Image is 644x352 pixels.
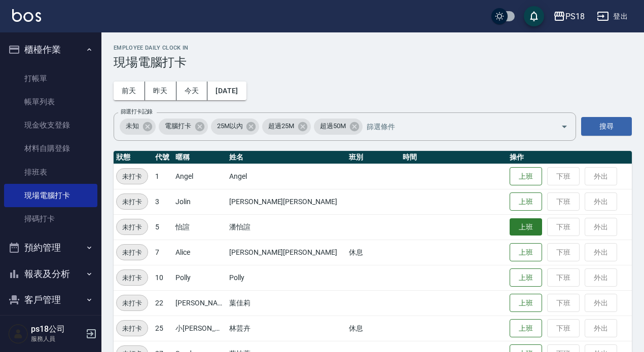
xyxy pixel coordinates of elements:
button: Open [556,119,573,135]
button: [DATE] [207,82,246,100]
span: 未知 [120,121,145,131]
td: Jolin [173,189,227,214]
td: [PERSON_NAME] [173,290,227,316]
td: 3 [153,189,173,214]
h5: ps18公司 [31,324,83,334]
span: 未打卡 [117,171,148,182]
label: 篩選打卡記錄 [121,108,153,115]
h2: Employee Daily Clock In [114,45,632,51]
button: 報表及分析 [4,261,97,287]
a: 材料自購登錄 [4,137,97,160]
th: 代號 [153,151,173,164]
button: save [524,6,544,26]
td: [PERSON_NAME][PERSON_NAME] [227,240,346,265]
button: 搜尋 [581,117,632,136]
button: 上班 [510,294,542,312]
span: 超過25M [262,121,300,131]
span: 未打卡 [117,197,148,207]
td: 5 [153,214,173,240]
h3: 現場電腦打卡 [114,55,632,69]
div: 超過25M [262,119,311,135]
input: 篩選條件 [364,118,543,135]
div: 25M以內 [211,119,260,135]
button: 上班 [510,192,542,211]
button: 上班 [510,218,542,236]
td: 小[PERSON_NAME] [173,316,227,341]
td: Angel [227,164,346,189]
a: 掃碼打卡 [4,207,97,230]
td: 1 [153,164,173,189]
button: 預約管理 [4,234,97,261]
span: 未打卡 [117,298,148,308]
div: 電腦打卡 [159,119,208,135]
span: 25M以內 [211,121,249,131]
span: 未打卡 [117,323,148,334]
a: 排班表 [4,161,97,184]
span: 超過50M [314,121,352,131]
a: 現金收支登錄 [4,113,97,137]
td: 7 [153,240,173,265]
th: 狀態 [114,151,153,164]
button: 上班 [510,319,542,338]
button: 上班 [510,268,542,287]
button: 員工及薪資 [4,313,97,339]
div: 未知 [120,119,156,135]
th: 操作 [507,151,632,164]
td: 25 [153,316,173,341]
td: 怡諠 [173,214,227,240]
button: 登出 [593,7,632,26]
span: 電腦打卡 [159,121,197,131]
div: 超過50M [314,119,363,135]
td: Polly [173,265,227,290]
td: 林芸卉 [227,316,346,341]
span: 未打卡 [117,272,148,283]
span: 未打卡 [117,222,148,232]
p: 服務人員 [31,334,83,343]
button: 客戶管理 [4,287,97,313]
div: PS18 [565,10,585,23]
td: [PERSON_NAME][PERSON_NAME] [227,189,346,214]
span: 未打卡 [117,247,148,258]
img: Logo [12,9,41,22]
td: 10 [153,265,173,290]
th: 時間 [400,151,508,164]
button: 櫃檯作業 [4,36,97,63]
td: 休息 [346,240,400,265]
button: 上班 [510,167,542,186]
a: 現場電腦打卡 [4,184,97,207]
td: 休息 [346,316,400,341]
button: 昨天 [145,82,176,100]
td: 葉佳莉 [227,290,346,316]
a: 打帳單 [4,67,97,90]
th: 姓名 [227,151,346,164]
button: 前天 [114,82,145,100]
button: 今天 [176,82,208,100]
a: 帳單列表 [4,90,97,113]
button: PS18 [549,6,589,27]
td: 潘怡諠 [227,214,346,240]
td: 22 [153,290,173,316]
th: 班別 [346,151,400,164]
button: 上班 [510,243,542,262]
th: 暱稱 [173,151,227,164]
td: Polly [227,265,346,290]
img: Person [8,324,28,344]
td: Angel [173,164,227,189]
td: Alice [173,240,227,265]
